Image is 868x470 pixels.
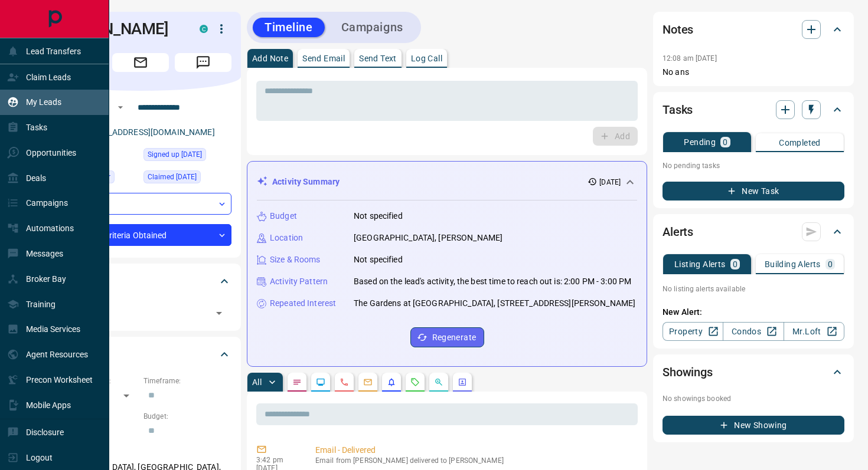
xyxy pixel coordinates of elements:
div: Showings [663,358,844,386]
p: 12:08 am [DATE] [663,54,717,63]
h2: Tasks [663,100,693,119]
p: Budget: [143,411,231,422]
button: Open [113,100,128,114]
button: New Task [663,182,844,201]
p: 0 [828,260,833,268]
p: Email - Delivered [315,444,633,456]
div: Fri Sep 20 2024 [143,148,231,165]
a: Property [663,322,723,341]
p: Areas Searched: [50,447,231,458]
p: Size & Rooms [270,254,321,266]
p: Based on the lead's activity, the best time to reach out is: 2:00 PM - 3:00 PM [354,275,631,288]
button: Campaigns [329,18,415,37]
p: Activity Pattern [270,275,328,288]
span: Message [175,53,231,72]
p: Send Email [302,54,345,63]
svg: Emails [363,377,373,387]
p: [GEOGRAPHIC_DATA], [PERSON_NAME] [354,232,502,244]
p: Log Call [411,54,442,63]
div: Notes [663,15,844,44]
button: Timeline [253,18,325,37]
p: Building Alerts [765,260,821,268]
a: Mr.Loft [784,322,844,341]
h1: [PERSON_NAME] [50,19,182,38]
span: Claimed [DATE] [148,171,197,183]
div: condos.ca [200,25,208,33]
svg: Notes [292,377,302,387]
span: Email [112,53,169,72]
p: Budget [270,210,297,222]
svg: Requests [410,377,420,387]
p: Activity Summary [272,176,340,188]
div: Criteria [50,340,231,369]
p: Listing Alerts [674,260,726,268]
h2: Showings [663,363,713,382]
span: Signed up [DATE] [148,149,202,160]
p: 3:42 pm [256,456,298,464]
button: Regenerate [410,327,484,347]
a: Condos [723,322,784,341]
p: All [252,378,262,386]
a: [EMAIL_ADDRESS][DOMAIN_NAME] [81,127,215,137]
div: Activity Summary[DATE] [257,171,637,193]
div: Tags [50,267,231,295]
p: Not specified [354,254,403,266]
p: No pending tasks [663,157,844,175]
p: Repeated Interest [270,297,336,310]
p: Send Text [359,54,397,63]
p: 0 [723,138,727,146]
p: No listing alerts available [663,284,844,294]
h2: Notes [663,20,693,39]
p: No ans [663,66,844,78]
div: Tasks [663,96,844,124]
div: Sat Sep 21 2024 [143,170,231,187]
p: No showings booked [663,393,844,404]
p: Location [270,232,303,244]
svg: Opportunities [434,377,443,387]
p: [DATE] [599,177,621,188]
div: Alerts [663,218,844,246]
p: Email from [PERSON_NAME] delivered to [PERSON_NAME] [315,456,633,465]
div: Criteria Obtained [50,224,231,246]
p: Completed [779,139,821,147]
button: New Showing [663,416,844,435]
p: Timeframe: [143,376,231,386]
p: Pending [684,138,716,146]
button: Open [211,305,227,321]
svg: Agent Actions [458,377,467,387]
p: The Gardens at [GEOGRAPHIC_DATA], [STREET_ADDRESS][PERSON_NAME] [354,297,635,310]
svg: Lead Browsing Activity [316,377,325,387]
h2: Alerts [663,222,693,241]
p: Add Note [252,54,288,63]
p: 0 [733,260,738,268]
p: Not specified [354,210,403,222]
svg: Listing Alerts [387,377,396,387]
svg: Calls [340,377,349,387]
p: New Alert: [663,306,844,318]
